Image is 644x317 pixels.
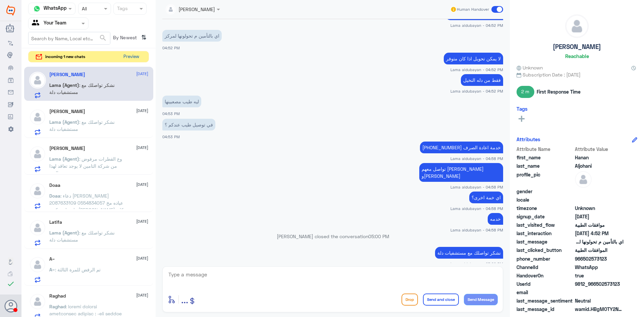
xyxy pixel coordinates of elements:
[575,162,624,169] span: Aljohani
[517,264,574,271] span: ChannelId
[464,294,498,305] button: Send Message
[136,218,148,224] span: [DATE]
[49,304,66,309] span: Raghad
[450,156,503,161] span: Lama aldubayan - 04:58 PM
[461,74,503,86] p: 9/10/2025, 4:52 PM
[450,184,503,190] span: Lama aldubayan - 04:58 PM
[49,256,55,262] h5: A~
[49,230,115,243] span: : نشكر تواصلك مع مستشفيات دلة
[29,293,46,310] img: defaultAdmin.png
[517,221,574,228] span: last_visited_flow
[29,146,46,162] img: defaultAdmin.png
[517,86,534,98] span: 2 m
[49,82,79,88] span: Lama (Agent)
[49,193,60,199] span: Doaa
[450,206,503,211] span: Lama aldubayan - 04:58 PM
[517,247,574,254] span: last_clicked_button
[575,221,624,228] span: موافقات الطبية
[136,181,148,188] span: [DATE]
[49,230,79,235] span: Lama (Agent)
[575,188,624,195] span: null
[575,171,592,188] img: defaultAdmin.png
[537,88,581,95] span: First Response Time
[49,119,79,125] span: Lama (Agent)
[136,71,148,77] span: [DATE]
[575,306,624,313] span: wamid.HBgMOTY2NTAyNTczMTIzFQIAEhgUM0FGRjNFMEY3NjJCMTlDRjFGNjQA
[553,43,601,51] h5: [PERSON_NAME]
[517,71,637,78] span: Subscription Date : [DATE]
[450,22,503,28] span: Lama aldubayan - 04:52 PM
[49,82,115,95] span: : نشكر تواصلك مع مستشفيات دلة
[575,272,624,279] span: true
[517,64,543,71] span: Unknown
[575,297,624,304] span: 0
[49,146,85,151] h5: ابو سليمان
[517,255,574,262] span: phone_number
[49,119,115,132] span: : نشكر تواصلك مع مستشفيات دلة
[162,96,201,107] p: 9/10/2025, 4:53 PM
[49,293,66,299] h5: Raghad
[517,136,540,142] h6: Attributes
[575,289,624,296] span: null
[368,233,389,239] span: 05:00 PM
[49,267,55,272] span: A~
[162,111,180,116] span: 04:53 PM
[4,300,17,312] button: Avatar
[575,238,624,245] span: اي بالتأمين م تحولونها لمركز
[575,205,624,212] span: Unknown
[49,72,85,77] h5: Hanan Aljohani
[517,230,574,237] span: last_interaction
[29,256,46,273] img: defaultAdmin.png
[49,109,85,114] h5: منصور
[575,230,624,237] span: 2025-10-09T13:52:21.557Z
[55,267,101,272] span: : تم الرفض للمرة الثالثة
[162,135,180,139] span: 04:53 PM
[136,108,148,114] span: [DATE]
[517,146,574,153] span: Attribute Name
[575,154,624,161] span: Hanan
[575,213,624,220] span: 2025-10-09T13:46:48.562Z
[162,119,215,130] p: 9/10/2025, 4:53 PM
[575,196,624,203] span: null
[162,30,222,42] p: 9/10/2025, 4:52 PM
[420,142,503,153] p: 9/10/2025, 4:58 PM
[517,297,574,304] span: last_message_sentiment
[575,247,624,254] span: الموافقات الطبية
[29,219,46,236] img: defaultAdmin.png
[419,163,503,182] p: 9/10/2025, 4:58 PM
[45,54,85,60] span: incoming 1 new chats
[99,33,107,44] button: search
[423,294,459,306] button: Send and close
[136,145,148,151] span: [DATE]
[401,294,418,306] button: Drop
[566,15,588,38] img: defaultAdmin.png
[517,205,574,212] span: timezone
[6,5,15,16] img: Widebot Logo
[575,255,624,262] span: 966502573123
[450,88,503,94] span: Lama aldubayan - 04:52 PM
[517,289,574,296] span: email
[575,280,624,287] span: 9812_966502573123
[444,53,503,64] p: 9/10/2025, 4:52 PM
[29,72,46,89] img: defaultAdmin.png
[517,106,528,112] h6: Tags
[7,280,15,288] i: check
[116,5,128,13] div: Tags
[517,154,574,161] span: first_name
[457,6,489,12] span: Human Handover
[565,53,589,59] h6: Reachable
[110,32,139,45] span: By Newest
[450,227,503,233] span: Lama aldubayan - 04:58 PM
[517,213,574,220] span: signup_date
[517,238,574,245] span: last_message
[29,182,46,199] img: defaultAdmin.png
[435,247,503,259] p: 9/10/2025, 5:00 PM
[517,171,574,187] span: profile_pic
[162,233,503,240] p: [PERSON_NAME] closed the conversation
[517,272,574,279] span: HandoverOn
[29,109,46,125] img: defaultAdmin.png
[136,292,148,298] span: [DATE]
[575,146,624,153] span: Attribute Value
[450,67,503,72] span: Lama aldubayan - 04:52 PM
[120,51,142,62] button: Preview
